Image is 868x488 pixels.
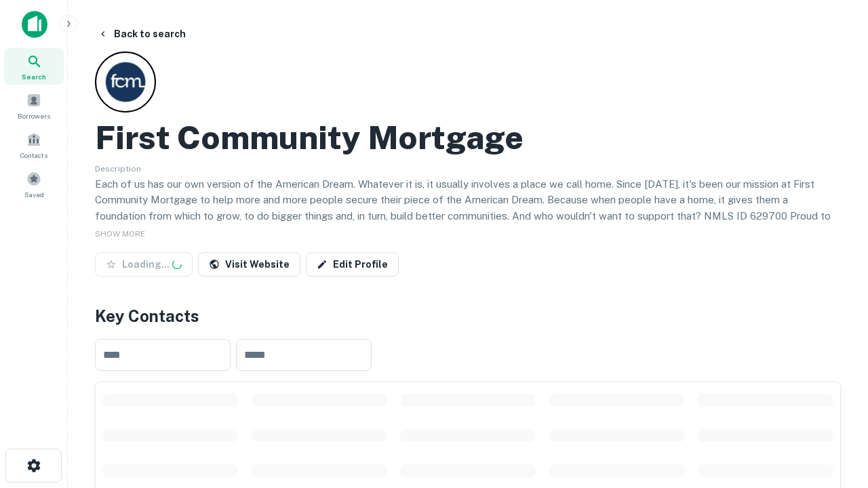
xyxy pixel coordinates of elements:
span: Borrowers [18,110,50,121]
a: Edit Profile [306,252,399,277]
h4: Key Contacts [95,304,841,328]
a: Search [4,48,64,85]
a: Visit Website [198,252,300,277]
span: Description [95,164,141,174]
span: Contacts [20,150,47,161]
span: SHOW MORE [95,229,145,239]
img: capitalize-icon.png [22,11,47,38]
span: Saved [24,189,44,200]
a: Borrowers [4,87,64,124]
h2: First Community Mortgage [95,118,524,157]
button: Back to search [92,22,191,46]
iframe: Chat Widget [800,380,868,445]
a: Saved [4,166,64,203]
span: Search [22,71,46,82]
a: Contacts [4,127,64,163]
p: Each of us has our own version of the American Dream. Whatever it is, it usually involves a place... [95,176,841,240]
